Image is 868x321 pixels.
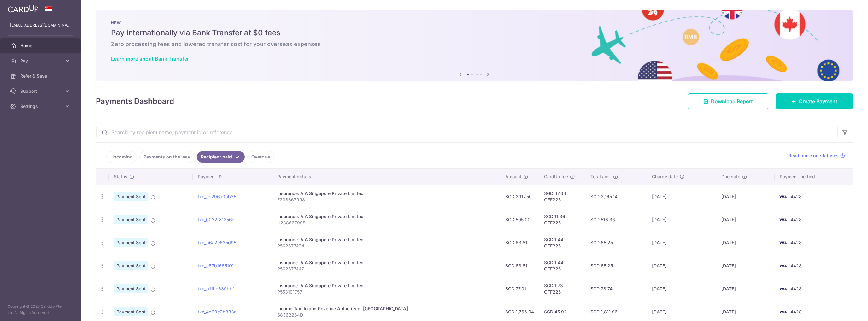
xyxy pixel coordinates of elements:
img: Bank Card [777,193,789,200]
td: SGD 65.25 [585,231,647,254]
input: Search by recipient name, payment id or reference [96,122,837,142]
td: [DATE] [647,231,717,254]
div: Insurance. AIA Singapore Private Limited [277,190,496,197]
p: P553101757 [277,289,496,295]
a: txn_b11bc639bbf [198,286,234,291]
a: Create Payment [776,93,853,109]
a: Recipient paid [197,151,245,163]
td: [DATE] [716,185,775,208]
img: Bank Card [777,308,789,316]
span: 4428 [790,309,802,314]
p: H238667998 [277,220,496,226]
img: CardUp [8,5,38,13]
a: Read more on statuses [789,152,845,159]
p: E238667998 [277,197,496,203]
th: Payment ID [193,169,272,185]
a: txn_b6a2c635d95 [198,240,236,245]
td: SGD 11.36 OFF225 [539,208,585,231]
img: Bank Card [777,285,789,293]
td: [DATE] [716,231,775,254]
td: SGD 63.81 [500,254,539,277]
div: Insurance. AIA Singapore Private Limited [277,236,496,243]
td: [DATE] [716,208,775,231]
td: SGD 2,117.50 [500,185,539,208]
a: txn_4d99e2b838a [198,309,237,314]
img: Bank Card [777,216,789,223]
td: SGD 1.44 OFF225 [539,254,585,277]
span: Due date [721,174,740,180]
div: Insurance. AIA Singapore Private Limited [277,282,496,289]
td: SGD 65.25 [585,254,647,277]
span: Status [114,174,127,180]
td: [DATE] [716,277,775,300]
th: Payment method [775,169,853,185]
p: P562677434 [277,243,496,249]
span: CardUp fee [544,174,568,180]
a: txn_ee296a0bb25 [198,194,236,199]
span: Refer & Save [20,73,62,79]
span: Total amt. [590,174,611,180]
p: NEW [111,20,838,25]
th: Payment details [272,169,501,185]
span: Read more on statuses [789,152,839,159]
td: SGD 2,165.14 [585,185,647,208]
td: [DATE] [716,254,775,277]
span: 4428 [790,194,802,199]
div: Insurance. AIA Singapore Private Limited [277,213,496,220]
span: Amount [505,174,521,180]
div: Income Tax. Inland Revenue Authority of [GEOGRAPHIC_DATA] [277,306,496,312]
span: Support [20,88,62,94]
span: Payment Sent [114,215,148,224]
td: [DATE] [647,277,717,300]
td: [DATE] [647,254,717,277]
p: [EMAIL_ADDRESS][DOMAIN_NAME] [10,22,71,28]
td: SGD 516.36 [585,208,647,231]
td: SGD 1.44 OFF225 [539,231,585,254]
span: Settings [20,103,62,110]
a: Learn more about Bank Transfer [111,56,189,62]
span: Payment Sent [114,284,148,293]
a: Download Report [688,93,768,109]
td: [DATE] [647,185,717,208]
td: SGD 1.73 OFF225 [539,277,585,300]
a: Overdue [247,151,274,163]
span: Charge date [652,174,678,180]
span: Download Report [711,98,753,105]
a: Upcoming [106,151,137,163]
span: Payment Sent [114,238,148,247]
span: Payment Sent [114,261,148,270]
a: txn_e87b1665101 [198,263,234,268]
td: SGD 77.01 [500,277,539,300]
a: txn_0032f81256d [198,217,235,222]
td: SGD 505.00 [500,208,539,231]
h4: Payments Dashboard [96,96,174,107]
p: P562677447 [277,266,496,272]
img: Bank transfer banner [96,10,853,81]
p: S8362264D [277,312,496,318]
span: Payment Sent [114,307,148,316]
span: 4428 [790,286,802,291]
span: 4428 [790,217,802,222]
span: Home [20,43,62,49]
td: SGD 78.74 [585,277,647,300]
iframe: Opens a widget where you can find more information [828,302,862,318]
td: SGD 63.81 [500,231,539,254]
td: SGD 47.64 OFF225 [539,185,585,208]
span: 4428 [790,240,802,245]
div: Insurance. AIA Singapore Private Limited [277,259,496,266]
span: Create Payment [799,98,837,105]
span: Pay [20,58,62,64]
img: Bank Card [777,262,789,270]
h6: Zero processing fees and lowered transfer cost for your overseas expenses [111,40,838,48]
span: 4428 [790,263,802,268]
a: Payments on the way [139,151,194,163]
h5: Pay internationally via Bank Transfer at $0 fees [111,28,838,38]
td: [DATE] [647,208,717,231]
img: Bank Card [777,239,789,247]
span: Payment Sent [114,192,148,201]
